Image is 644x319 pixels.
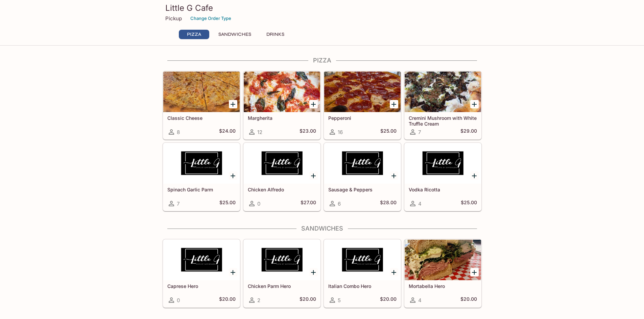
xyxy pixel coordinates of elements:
[338,297,341,303] span: 5
[229,100,237,108] button: Add Classic Cheese
[309,171,318,180] button: Add Chicken Alfredo
[257,297,260,303] span: 2
[219,128,236,136] h5: $24.00
[177,129,180,135] span: 8
[324,71,401,139] a: Pepperoni16$25.00
[187,13,234,24] button: Change Order Type
[404,71,481,139] a: Cremini Mushroom with White Truffle Cream7$29.00
[409,187,477,192] h5: Vodka Ricotta
[404,143,481,211] a: Vodka Ricotta4$25.00
[163,143,240,184] div: Spinach Garlic Parm
[219,200,236,208] h5: $25.00
[229,268,237,276] button: Add Caprese Hero
[404,239,481,308] a: Mortabella Hero4$20.00
[301,200,316,208] h5: $27.00
[328,283,397,289] h5: Italian Combo Hero
[260,30,291,39] button: Drinks
[300,296,316,304] h5: $20.00
[215,30,255,39] button: Sandwiches
[324,239,401,308] a: Italian Combo Hero5$20.00
[324,143,401,211] a: Sausage & Peppers6$28.00
[243,239,320,308] a: Chicken Parm Hero2$20.00
[324,240,401,280] div: Italian Combo Hero
[390,268,398,276] button: Add Italian Combo Hero
[390,171,398,180] button: Add Sausage & Peppers
[229,171,237,180] button: Add Spinach Garlic Parm
[163,240,240,280] div: Caprese Hero
[418,201,422,207] span: 4
[309,268,318,276] button: Add Chicken Parm Hero
[248,187,316,192] h5: Chicken Alfredo
[309,100,318,108] button: Add Margherita
[418,297,422,303] span: 4
[380,128,397,136] h5: $25.00
[165,15,182,22] p: Pickup
[244,143,320,184] div: Chicken Alfredo
[470,171,479,180] button: Add Vodka Ricotta
[460,296,477,304] h5: $20.00
[470,100,479,108] button: Add Cremini Mushroom with White Truffle Cream
[405,143,481,184] div: Vodka Ricotta
[179,30,209,39] button: Pizza
[470,268,479,276] button: Add Mortabella Hero
[165,3,479,13] h3: Little G Cafe
[409,115,477,126] h5: Cremini Mushroom with White Truffle Cream
[167,187,236,192] h5: Spinach Garlic Parm
[338,129,343,135] span: 16
[257,201,260,207] span: 0
[328,115,397,121] h5: Pepperoni
[248,115,316,121] h5: Margherita
[167,283,236,289] h5: Caprese Hero
[163,239,240,308] a: Caprese Hero0$20.00
[163,57,482,64] h4: Pizza
[257,129,262,135] span: 12
[461,200,477,208] h5: $25.00
[163,71,240,139] a: Classic Cheese8$24.00
[248,283,316,289] h5: Chicken Parm Hero
[390,100,398,108] button: Add Pepperoni
[324,72,401,112] div: Pepperoni
[328,187,397,192] h5: Sausage & Peppers
[338,201,341,207] span: 6
[243,143,320,211] a: Chicken Alfredo0$27.00
[405,72,481,112] div: Cremini Mushroom with White Truffle Cream
[324,143,401,184] div: Sausage & Peppers
[244,240,320,280] div: Chicken Parm Hero
[380,296,397,304] h5: $20.00
[163,72,240,112] div: Classic Cheese
[380,200,397,208] h5: $28.00
[418,129,421,135] span: 7
[163,143,240,211] a: Spinach Garlic Parm7$25.00
[409,283,477,289] h5: Mortabella Hero
[177,297,180,303] span: 0
[167,115,236,121] h5: Classic Cheese
[460,128,477,136] h5: $29.00
[243,71,320,139] a: Margherita12$23.00
[244,72,320,112] div: Margherita
[177,201,180,207] span: 7
[405,240,481,280] div: Mortabella Hero
[219,296,236,304] h5: $20.00
[163,225,482,232] h4: Sandwiches
[300,128,316,136] h5: $23.00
